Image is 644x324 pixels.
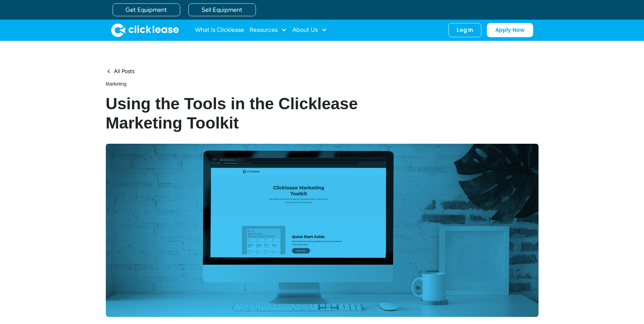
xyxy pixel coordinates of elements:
[188,3,256,16] a: Sell Equipment
[457,27,473,33] div: Log In
[114,68,135,75] div: All Posts
[106,68,135,75] a: All Posts
[113,3,180,16] a: Get Equipment
[292,23,327,37] div: About Us
[111,23,179,37] a: home
[195,23,244,37] a: What Is Clicklease
[106,80,365,87] div: marketing
[111,23,179,37] img: Clicklease logo
[249,23,287,37] div: Resources
[106,94,365,133] h1: Using the Tools in the Clicklease Marketing Toolkit
[487,23,533,37] a: Apply Now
